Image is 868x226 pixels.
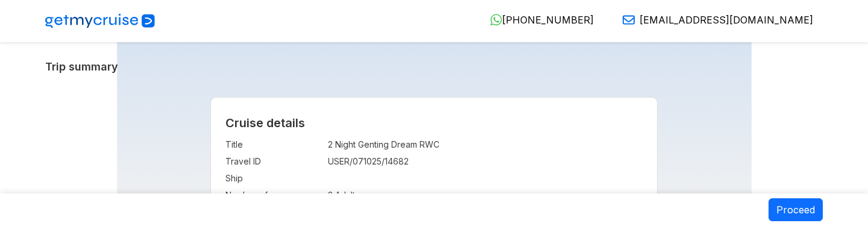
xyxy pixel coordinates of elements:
td: Travel ID [225,153,322,170]
td: : [322,153,328,170]
td: Ship [225,170,322,187]
td: Number of passengers [225,187,322,204]
button: Proceed [769,198,823,221]
h2: Cruise details [225,116,643,130]
td: : [322,136,328,153]
span: [PHONE_NUMBER] [502,14,594,26]
td: 2 Adults [328,187,643,204]
td: Title [225,136,322,153]
td: : [322,170,328,187]
a: [PHONE_NUMBER] [480,14,594,26]
a: [EMAIL_ADDRESS][DOMAIN_NAME] [613,14,813,26]
td: USER/071025/14682 [328,153,643,170]
td: 2 Night Genting Dream RWC [328,136,643,153]
img: Email [623,14,635,26]
a: Trip summary [45,60,823,73]
td: : [322,187,328,204]
img: WhatsApp [490,14,502,26]
span: [EMAIL_ADDRESS][DOMAIN_NAME] [640,14,813,26]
